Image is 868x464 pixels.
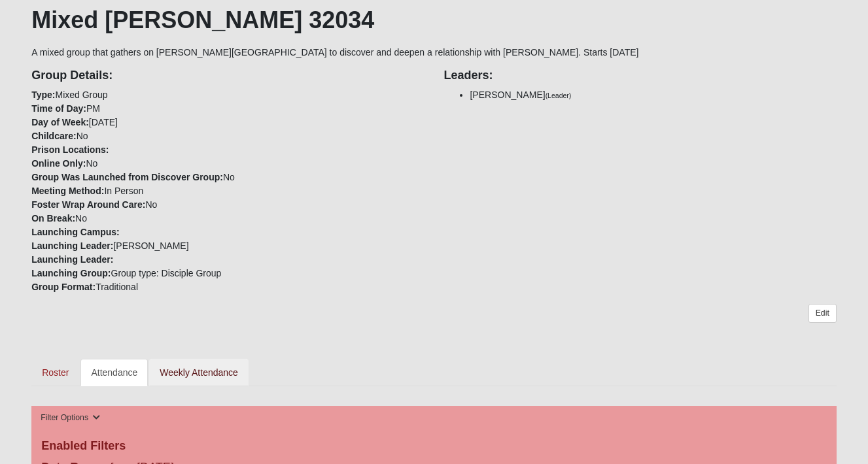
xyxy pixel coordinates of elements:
strong: Foster Wrap Around Care: [31,199,145,210]
strong: Meeting Method: [31,186,104,196]
h4: Group Details: [31,69,424,83]
strong: Online Only: [31,158,86,169]
small: (Leader) [546,91,572,99]
button: Filter Options [37,411,104,425]
strong: Time of Day: [31,103,86,114]
a: Edit [808,304,837,323]
a: Weekly Attendance [149,359,249,386]
strong: Prison Locations: [31,144,109,155]
a: Attendance [80,359,148,386]
a: Roster [31,359,79,386]
strong: Day of Week: [31,117,89,127]
h4: Leaders: [443,69,836,83]
strong: Launching Group: [31,268,111,278]
strong: Launching Leader: [31,240,113,251]
h4: Enabled Filters [41,439,827,454]
strong: Childcare: [31,131,76,141]
strong: Type: [31,90,55,100]
h1: Mixed [PERSON_NAME] 32034 [31,6,837,34]
strong: On Break: [31,213,75,224]
strong: Group Was Launched from Discover Group: [31,172,223,182]
strong: Launching Leader: [31,254,113,265]
strong: Launching Campus: [31,227,120,237]
li: [PERSON_NAME] [470,88,836,102]
strong: Group Format: [31,282,95,292]
div: Mixed Group PM [DATE] No No No In Person No No [PERSON_NAME] Group type: Disciple Group Traditional [22,59,434,294]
